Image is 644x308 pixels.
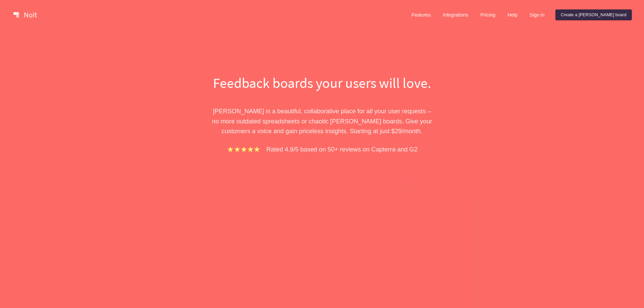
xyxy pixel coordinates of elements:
a: Sign in [524,9,550,20]
a: Help [502,9,523,20]
a: Create a [PERSON_NAME] board [555,9,632,20]
a: Features [406,9,436,20]
h1: Feedback boards your users will love. [206,73,439,93]
a: Pricing [475,9,501,20]
p: [PERSON_NAME] is a beautiful, collaborative place for all your user requests – no more outdated s... [206,106,439,136]
p: Rated 4.9/5 based on 50+ reviews on Capterra and G2 [266,144,418,154]
img: stars.b067e34983.png [226,145,261,153]
a: Integrations [437,9,474,20]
